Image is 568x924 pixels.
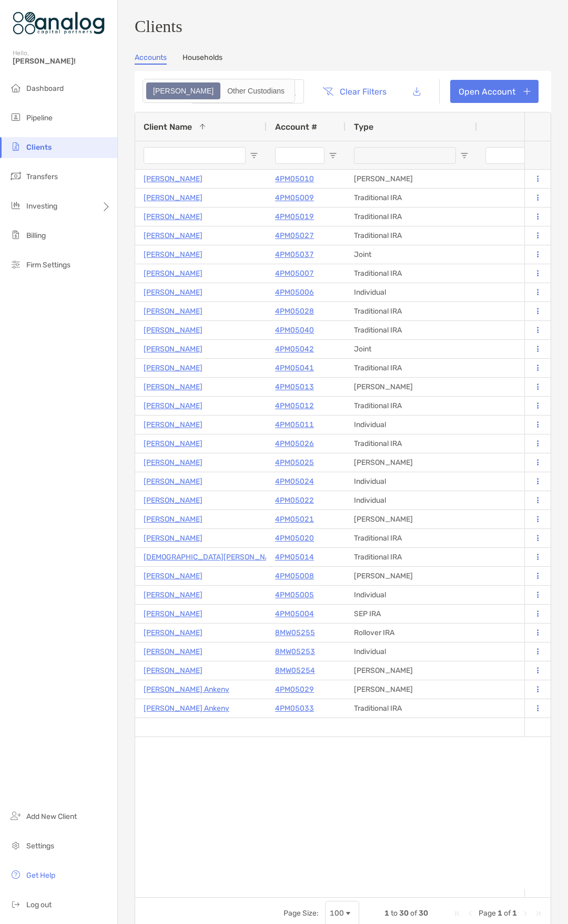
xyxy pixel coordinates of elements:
a: [PERSON_NAME] [144,229,202,242]
div: Individual [346,586,477,604]
a: [PERSON_NAME] [144,399,202,412]
button: Clear Filters [315,80,394,103]
span: Dashboard [26,84,64,93]
span: Client Name [144,122,192,132]
div: 100 [330,909,344,918]
p: 4PM05019 [275,210,314,223]
span: Clients [26,143,52,152]
a: Households [182,53,222,65]
div: Individual [346,491,477,510]
a: [PERSON_NAME] [144,626,202,639]
div: Traditional IRA [346,302,477,320]
input: Account # Filter Input [275,147,324,164]
p: [PERSON_NAME] [144,494,202,507]
div: Traditional IRA [346,397,477,415]
a: [PERSON_NAME] [144,210,202,223]
p: [PERSON_NAME] [144,588,202,601]
a: [PERSON_NAME] [144,191,202,204]
a: [DEMOGRAPHIC_DATA][PERSON_NAME] [144,551,282,564]
p: 4PM05020 [275,532,314,545]
div: Other Custodians [221,84,290,98]
div: Traditional IRA [346,548,477,566]
p: 4PM05021 [275,513,314,526]
p: [PERSON_NAME] [144,513,202,526]
img: billing icon [9,229,22,241]
a: [PERSON_NAME] [144,569,202,583]
img: clients icon [9,140,22,153]
span: 30 [399,909,409,918]
p: [PERSON_NAME] [144,324,202,337]
a: [PERSON_NAME] [144,418,202,431]
a: 4PM05022 [275,494,314,507]
a: 4PM05037 [275,248,314,261]
a: 4PM05007 [275,267,314,280]
p: [PERSON_NAME] [144,342,202,356]
div: Traditional IRA [346,207,477,226]
span: Get Help [26,871,55,880]
p: [PERSON_NAME] [144,664,202,677]
a: [PERSON_NAME] [144,532,202,545]
span: Pipeline [26,113,53,122]
span: 1 [512,909,517,918]
a: 8MW05255 [275,626,315,639]
p: 4PM05010 [275,172,314,185]
a: 4PM05024 [275,475,314,488]
div: Last Page [534,909,542,918]
div: Traditional IRA [346,321,477,339]
a: [PERSON_NAME] [144,475,202,488]
p: 4PM05028 [275,305,314,318]
a: [PERSON_NAME] [144,437,202,450]
div: Individual [346,642,477,661]
div: Page Size: [283,909,319,918]
div: segmented control [143,79,295,103]
a: [PERSON_NAME] [144,267,202,280]
a: [PERSON_NAME] [144,248,202,261]
a: 4PM05004 [275,607,314,620]
p: 4PM05033 [275,702,314,715]
p: 4PM05009 [275,191,314,204]
p: [PERSON_NAME] [144,645,202,658]
button: Open Filter Menu [329,151,337,160]
input: Client Name Filter Input [144,147,246,164]
div: [PERSON_NAME] [346,661,477,680]
a: [PERSON_NAME] [144,607,202,620]
img: firm-settings icon [9,258,22,271]
span: to [391,909,398,918]
span: Transfers [26,172,58,181]
p: 4PM05042 [275,342,314,356]
a: [PERSON_NAME] [144,361,202,375]
p: [PERSON_NAME] [144,172,202,185]
div: Traditional IRA [346,264,477,283]
img: dashboard icon [9,81,22,94]
p: [PERSON_NAME] Ankeny [144,702,229,715]
a: 4PM05008 [275,569,314,583]
a: 4PM05040 [275,324,314,337]
p: 4PM05005 [275,588,314,601]
a: 4PM05041 [275,361,314,375]
a: [PERSON_NAME] [144,286,202,299]
div: [PERSON_NAME] [346,567,477,585]
img: settings icon [9,839,22,852]
a: 4PM05012 [275,399,314,412]
span: Investing [26,202,57,211]
span: 30 [419,909,428,918]
div: [PERSON_NAME] [346,510,477,528]
img: logout icon [9,898,22,910]
div: [PERSON_NAME] [346,453,477,472]
span: 1 [384,909,389,918]
a: [PERSON_NAME] Ankeny [144,683,229,696]
div: Individual [346,283,477,302]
